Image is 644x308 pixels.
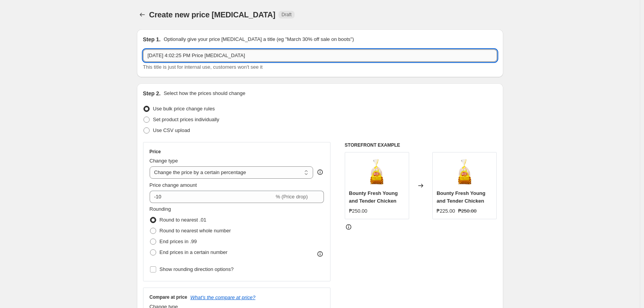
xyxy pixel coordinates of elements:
img: Young_TenderOld_80x.png [449,156,480,187]
p: Select how the prices should change [164,90,245,97]
h2: Step 2. [143,90,161,97]
span: Show rounding direction options? [160,266,234,272]
p: Optionally give your price [MEDICAL_DATA] a title (eg "March 30% off sale on boots") [164,36,354,43]
span: Create new price [MEDICAL_DATA] [149,10,276,19]
input: 30% off holiday sale [143,49,497,62]
span: Draft [282,12,292,18]
button: What's the compare at price? [191,294,256,300]
span: Rounding [150,206,171,212]
img: Young_TenderOld_80x.png [361,156,392,187]
div: ₱225.00 [437,207,455,215]
span: Bounty Fresh Young and Tender Chicken [437,190,486,204]
span: End prices in .99 [160,239,197,244]
span: Bounty Fresh Young and Tender Chicken [349,190,398,204]
div: help [316,168,324,176]
input: -15 [150,191,274,203]
h6: STOREFRONT EXAMPLE [345,142,497,148]
h2: Step 1. [143,36,161,43]
span: Set product prices individually [153,117,219,122]
span: End prices in a certain number [160,249,228,255]
span: Change type [150,158,178,164]
span: Use CSV upload [153,127,190,133]
span: % (Price drop) [276,194,308,200]
span: Round to nearest .01 [160,217,206,223]
span: Price change amount [150,182,197,188]
span: Use bulk price change rules [153,106,215,112]
span: Round to nearest whole number [160,228,231,234]
strike: ₱250.00 [458,207,477,215]
span: This title is just for internal use, customers won't see it [143,64,263,70]
h3: Compare at price [150,294,187,300]
button: Price change jobs [137,9,148,20]
div: ₱250.00 [349,207,368,215]
h3: Price [150,149,161,155]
